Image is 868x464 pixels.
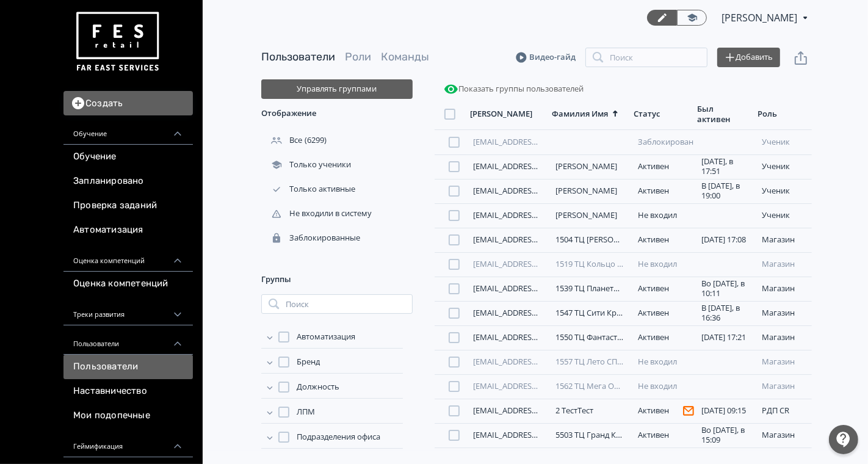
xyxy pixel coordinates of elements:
[638,259,689,269] div: Не входил
[762,357,807,367] div: Магазин
[63,272,193,296] a: Оценка компетенций
[701,279,753,298] div: Во [DATE], в 10:11
[63,325,193,355] div: Пользователи
[261,184,358,195] div: Только активные
[473,283,602,294] a: [EMAIL_ADDRESS][DOMAIN_NAME]
[63,145,193,169] a: Обучение
[762,162,807,172] div: ученик
[261,50,335,63] a: Пользователи
[634,109,660,119] div: Статус
[555,332,721,343] a: 1550 ТЦ Фантастика [GEOGRAPHIC_DATA] RE
[261,233,363,244] div: Заблокированные
[762,382,807,391] div: Магазин
[516,51,576,63] a: Видео-гайд
[381,50,429,63] a: Команды
[638,357,689,367] div: Не входил
[701,235,753,245] div: [DATE] 17:08
[261,79,413,99] button: Управлять группами
[297,406,315,418] span: ЛПМ
[555,356,633,367] a: 1557 ТЦ Лето СПб RE
[552,109,608,119] div: Фамилия Имя
[473,332,602,343] a: [EMAIL_ADDRESS][DOMAIN_NAME]
[297,431,380,443] span: Подразделения офиса
[638,235,689,245] div: Активен
[63,404,193,428] a: Мои подопечные
[63,355,193,379] a: Пользователи
[63,218,193,242] a: Автоматизация
[638,211,689,220] div: Не входил
[261,159,353,170] div: Только ученики
[63,379,193,404] a: Наставничество
[63,194,193,218] a: Проверка заданий
[638,382,689,391] div: Не входил
[473,234,602,245] a: [EMAIL_ADDRESS][DOMAIN_NAME]
[555,161,617,172] a: [PERSON_NAME]
[473,380,602,391] a: [EMAIL_ADDRESS][DOMAIN_NAME]
[638,333,689,343] div: Активен
[297,356,320,368] span: Бренд
[555,307,659,318] a: 1547 ТЦ Сити Краснодар RE
[297,381,339,393] span: Должность
[63,91,193,115] button: Создать
[441,79,586,99] button: Показать группы пользователей
[762,333,807,343] div: Магазин
[63,296,193,325] div: Треки развития
[762,308,807,318] div: Магазин
[677,10,707,26] a: Переключиться в режим ученика
[261,99,413,128] div: Отображение
[261,128,413,153] div: (6299)
[701,333,753,343] div: [DATE] 17:21
[697,104,742,125] div: Был активен
[473,161,602,172] a: [EMAIL_ADDRESS][DOMAIN_NAME]
[638,308,689,318] div: Активен
[261,208,374,219] div: Не входили в систему
[63,115,193,145] div: Обучение
[297,331,355,343] span: Автоматизация
[638,162,689,172] div: Активен
[638,186,689,196] div: Активен
[762,186,807,196] div: ученик
[473,185,602,196] a: [EMAIL_ADDRESS][DOMAIN_NAME]
[762,259,807,269] div: Магазин
[555,234,659,245] a: 1504 ТЦ [PERSON_NAME] RE
[473,209,602,220] a: [EMAIL_ADDRESS][DOMAIN_NAME]
[722,10,799,25] span: Светлана Илюхина
[63,428,193,457] div: Геймификация
[638,284,689,294] div: Активен
[701,181,753,200] div: В [DATE], в 19:00
[683,405,694,416] svg: Пользователь не подтвердил адрес эл. почты и поэтому не получает системные уведомления
[555,405,593,416] a: 2 ТестТест
[63,169,193,194] a: Запланировано
[555,380,639,391] a: 1562 ТЦ Мега Омск RE
[701,426,753,444] div: Во [DATE], в 15:09
[638,405,689,416] div: Активен
[555,209,617,220] a: [PERSON_NAME]
[473,429,602,440] a: [EMAIL_ADDRESS][DOMAIN_NAME]
[701,303,753,322] div: В [DATE], в 16:36
[638,137,689,147] div: Заблокирован
[758,109,777,119] div: Роль
[555,429,668,440] a: 5503 ТЦ Гранд Каньон СПб CR
[473,405,602,416] a: [EMAIL_ADDRESS][DOMAIN_NAME]
[701,406,753,416] div: [DATE] 09:15
[762,211,807,220] div: ученик
[762,137,807,147] div: ученик
[473,136,602,147] a: [EMAIL_ADDRESS][DOMAIN_NAME]
[555,185,617,196] a: [PERSON_NAME]
[63,242,193,272] div: Оценка компетенций
[762,235,807,245] div: Магазин
[794,51,808,65] svg: Экспорт пользователей файлом
[473,307,602,318] a: [EMAIL_ADDRESS][DOMAIN_NAME]
[762,430,807,440] div: Магазин
[473,356,602,367] a: [EMAIL_ADDRESS][DOMAIN_NAME]
[555,258,655,269] a: 1519 ТЦ Кольцо Казань RE
[73,7,161,76] img: https://files.teachbase.ru/system/account/57463/logo/medium-936fc5084dd2c598f50a98b9cbe0469a.png
[762,406,807,416] div: РДП CR
[345,50,371,63] a: Роли
[762,284,807,294] div: Магазин
[555,283,675,294] a: 1539 ТЦ Планета Красноярск RE
[261,265,413,294] div: Группы
[470,109,532,119] div: [PERSON_NAME]
[701,157,753,176] div: [DATE], в 17:51
[638,430,689,440] div: Активен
